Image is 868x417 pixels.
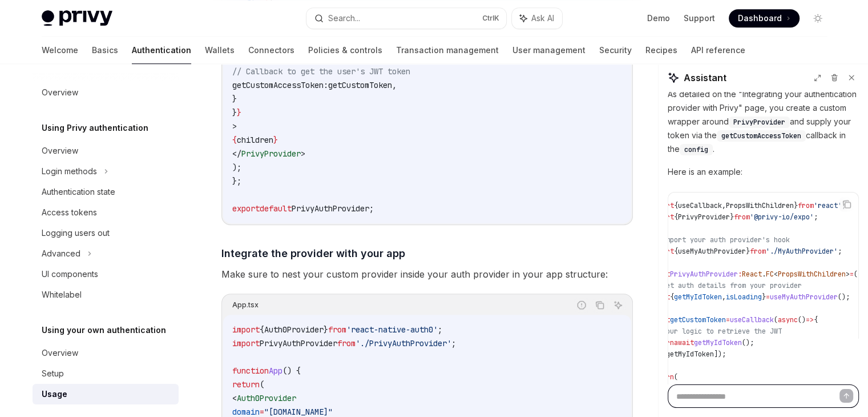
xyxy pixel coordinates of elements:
span: import [232,338,260,348]
span: Integrate the provider with your app [221,246,405,261]
span: = [260,407,264,417]
span: PrivyProvider [654,383,706,392]
span: } [237,107,241,118]
button: Search...CtrlK [306,8,506,29]
span: function [232,366,269,376]
span: PrivyProvider [678,212,730,221]
span: config [684,145,708,154]
span: ; [369,203,374,214]
span: ); [232,162,241,173]
a: API reference [691,37,745,64]
span: ({ [854,269,862,278]
span: () [798,315,806,324]
span: return [232,379,260,390]
span: PrivyAuthProvider [292,203,369,214]
span: } [794,201,798,210]
a: Overview [33,343,179,363]
span: ; [438,324,442,335]
span: Make sure to nest your custom provider inside your auth provider in your app structure: [221,266,633,282]
button: Ask AI [611,298,625,312]
span: getCustomAccessToken: [232,80,328,90]
span: } [746,246,750,255]
span: > [301,149,305,159]
span: from [337,338,356,348]
span: Ask AI [531,13,554,24]
span: getCustomAccessToken [721,131,801,141]
span: getMyIdToken [674,292,722,301]
div: Setup [42,367,64,380]
h5: Using Privy authentication [42,121,148,135]
span: { [674,201,678,210]
span: ]); [714,349,726,358]
span: { [232,135,237,145]
div: Advanced [42,247,80,260]
span: (); [838,292,850,301]
span: Auth0Provider [237,393,296,403]
span: useCallback [730,315,774,324]
span: (); [742,338,754,347]
span: useMyAuthProvider [770,292,838,301]
span: App [269,366,282,376]
span: { [670,292,674,301]
span: } [232,107,237,118]
span: ( [260,379,264,390]
span: , [392,80,397,90]
div: Overview [42,86,78,99]
span: React [742,269,762,278]
a: Usage [33,384,179,404]
span: // Your logic to retrieve the JWT [650,326,782,335]
span: from [798,201,814,210]
span: { [674,246,678,255]
h5: Using your own authentication [42,323,166,337]
span: './MyAuthProvider' [766,246,838,255]
a: Security [599,37,632,64]
span: = [726,315,730,324]
span: PrivyProvider [241,149,301,159]
a: Authentication state [33,182,179,202]
span: Auth0Provider [264,324,324,335]
span: PrivyAuthProvider [670,269,738,278]
span: useCallback [678,201,722,210]
span: => [806,315,814,324]
span: < [774,269,778,278]
span: Assistant [684,71,726,85]
span: > [232,121,237,131]
span: = [766,292,770,301]
a: Logging users out [33,223,179,243]
span: import [232,324,260,335]
span: getCustomToken [328,80,392,90]
button: Send message [839,389,853,403]
div: Whitelabel [42,288,82,302]
span: getMyIdToken [694,338,742,347]
a: Transaction management [396,37,499,64]
img: light logo [42,10,112,26]
span: , [722,201,726,210]
a: Dashboard [729,9,800,27]
span: getCustomToken [670,315,726,324]
a: Whitelabel [33,284,179,305]
a: Access tokens [33,202,179,223]
a: Overview [33,82,179,103]
span: async [778,315,798,324]
span: from [734,212,750,221]
button: Copy the contents from the code block [592,298,607,312]
span: export [232,203,260,214]
div: Overview [42,144,78,158]
span: ( [674,372,678,381]
span: } [762,292,766,301]
span: await [674,338,694,347]
span: : [738,269,742,278]
a: Recipes [645,37,677,64]
span: "[DOMAIN_NAME]" [264,407,333,417]
span: ; [838,246,842,255]
a: Overview [33,141,179,161]
span: default [260,203,292,214]
span: 'react-native-auth0' [346,324,438,335]
span: } [324,324,328,335]
span: domain [232,407,260,417]
span: '@privy-io/expo' [750,212,814,221]
div: Usage [42,387,67,401]
a: User management [512,37,586,64]
span: } [232,94,237,104]
a: Setup [33,363,179,384]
